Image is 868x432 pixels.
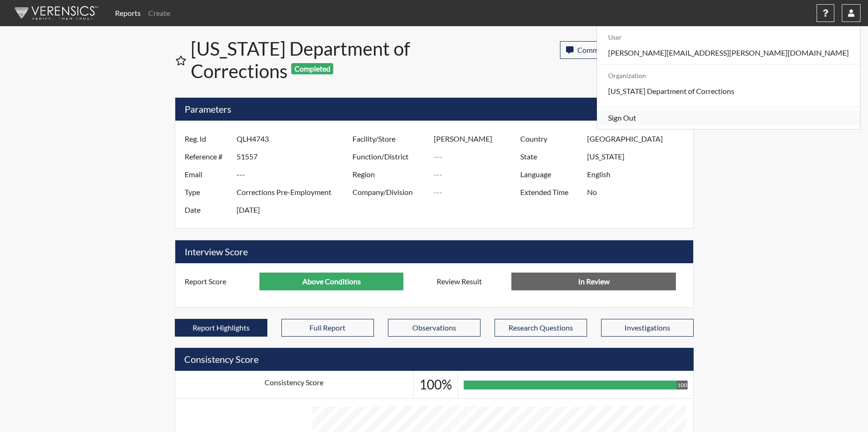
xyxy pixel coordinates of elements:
input: --- [237,148,355,166]
input: --- [587,130,690,148]
h5: Parameters [175,98,693,121]
input: --- [434,130,523,148]
input: --- [434,148,523,166]
a: Reports [111,4,144,22]
span: Completed [291,63,333,74]
input: No Decision [511,273,676,290]
button: Full Report [281,319,374,337]
label: Country [513,130,587,148]
input: --- [587,166,690,183]
button: Comments0 [560,41,631,59]
a: Create [144,4,174,22]
button: Investigations [601,319,694,337]
input: --- [587,183,690,201]
h6: User [597,30,860,45]
label: Report Score [178,273,260,290]
label: Date [178,201,237,219]
input: --- [434,183,523,201]
input: --- [434,166,523,183]
input: --- [237,183,355,201]
label: Email [178,166,237,183]
td: Consistency Score [175,371,413,399]
input: --- [237,130,355,148]
label: Reg. Id [178,130,237,148]
label: Company/Division [345,183,434,201]
p: [US_STATE] Department of Corrections [597,84,860,99]
label: Function/District [345,148,434,166]
input: --- [237,166,355,183]
button: Report Highlights [175,319,267,337]
h6: Organization [597,68,860,84]
input: --- [259,273,403,290]
h5: Consistency Score [175,348,694,371]
input: --- [237,201,355,219]
h3: 100% [419,377,452,393]
button: Observations [388,319,481,337]
a: Sign Out [597,110,860,125]
label: Review Result [430,273,512,290]
label: State [513,148,587,166]
label: Region [345,166,434,183]
label: Extended Time [513,183,587,201]
label: Type [178,183,237,201]
span: Comments [577,45,613,54]
label: Language [513,166,587,183]
input: --- [587,148,690,166]
h5: Interview Score [175,240,693,263]
h1: [US_STATE] Department of Corrections [191,37,435,82]
button: Research Questions [495,319,587,337]
label: Reference # [178,148,237,166]
a: [PERSON_NAME][EMAIL_ADDRESS][PERSON_NAME][DOMAIN_NAME] [597,45,860,60]
div: 100 [677,381,688,389]
label: Facility/Store [345,130,434,148]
